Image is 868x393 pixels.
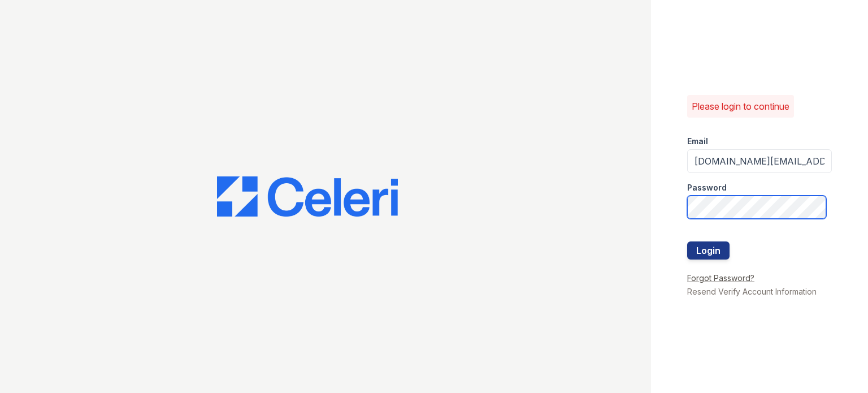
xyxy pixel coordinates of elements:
label: Email [687,136,708,147]
label: Password [687,182,727,193]
img: CE_Logo_Blue-a8612792a0a2168367f1c8372b55b34899dd931a85d93a1a3d3e32e68fde9ad4.png [217,176,398,217]
button: Login [687,241,730,260]
a: Resend Verify Account Information [687,287,817,296]
a: Forgot Password? [687,273,754,283]
p: Please login to continue [692,100,789,113]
